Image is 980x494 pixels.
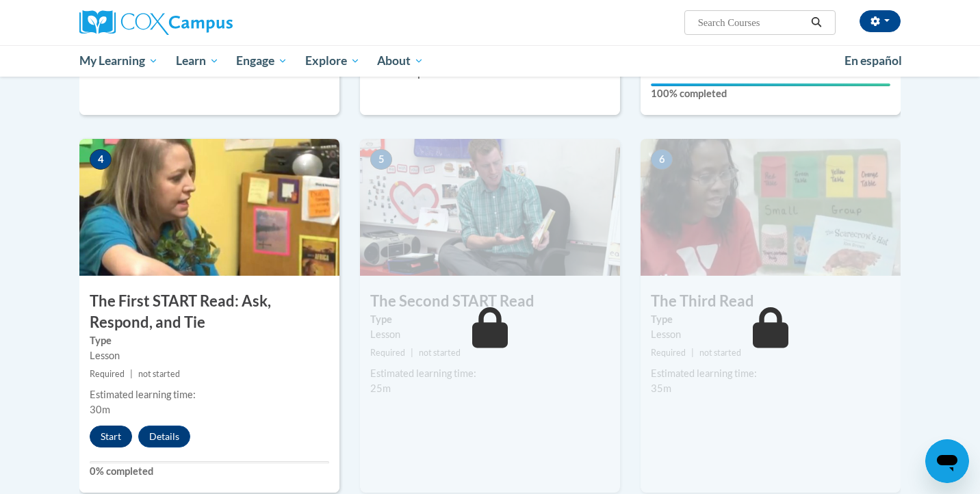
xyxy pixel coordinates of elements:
span: En español [844,53,902,68]
span: not started [699,348,741,358]
span: Explore [305,53,360,69]
div: Estimated learning time: [370,366,610,381]
div: Your progress [651,83,890,86]
span: | [411,348,413,358]
a: Engage [227,45,296,77]
label: Type [651,312,890,327]
span: About [377,53,424,69]
input: Search Courses [697,14,806,31]
div: Lesson [90,348,329,363]
img: Cox Campus [79,10,233,35]
span: Required [90,369,125,379]
span: My Learning [79,53,158,69]
a: Cox Campus [79,10,339,35]
span: | [130,369,133,379]
span: 5 [370,149,392,170]
div: Lesson [370,327,610,342]
span: Learn [176,53,219,69]
img: Course Image [79,139,339,276]
span: Engage [236,53,287,69]
span: 4 [90,149,112,170]
span: | [691,348,694,358]
label: Type [90,333,329,348]
span: not started [138,369,180,379]
label: Type [370,312,610,327]
span: 30m [90,404,110,415]
button: Account Settings [860,10,901,32]
span: not started [419,348,461,358]
img: Course Image [360,139,620,276]
h3: The Second START Read [360,291,620,312]
span: 6 [651,149,673,170]
a: En español [836,47,911,75]
span: Required [651,348,686,358]
label: 100% completed [651,86,890,101]
span: 25m [370,382,391,394]
div: Lesson [651,327,890,342]
a: Learn [167,45,228,77]
img: Course Image [641,139,901,276]
div: Main menu [59,45,921,77]
h3: The Third Read [641,291,901,312]
button: Start [90,426,132,447]
a: About [369,45,433,77]
a: Explore [296,45,369,77]
div: Estimated learning time: [90,387,329,402]
iframe: Button to launch messaging window [925,439,969,483]
a: My Learning [70,45,167,77]
button: Details [138,426,190,447]
span: 35m [651,382,671,394]
span: Required [370,348,405,358]
div: Estimated learning time: [651,366,890,381]
h3: The First START Read: Ask, Respond, and Tie [79,291,339,333]
label: 0% completed [90,464,329,479]
button: Search [806,14,827,31]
